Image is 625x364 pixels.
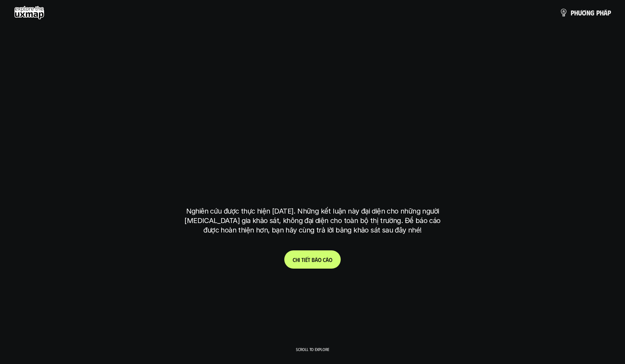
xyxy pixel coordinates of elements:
[318,256,321,263] span: o
[590,9,595,16] span: g
[185,114,441,143] h1: phạm vi công việc của
[315,256,318,263] span: á
[578,9,582,16] span: ư
[308,256,310,263] span: t
[586,9,590,16] span: n
[326,256,329,263] span: á
[323,256,326,263] span: c
[296,347,329,352] p: Scroll to explore
[574,9,578,16] span: h
[301,256,304,263] span: t
[607,9,611,16] span: p
[305,256,308,263] span: ế
[604,9,607,16] span: á
[299,256,300,263] span: i
[295,256,299,263] span: h
[600,9,604,16] span: h
[181,207,444,235] p: Nghiên cứu được thực hiện [DATE]. Những kết luận này đại diện cho những người [MEDICAL_DATA] gia ...
[571,9,574,16] span: p
[304,256,305,263] span: i
[188,169,437,199] h1: tại [GEOGRAPHIC_DATA]
[559,6,611,20] a: phươngpháp
[293,256,295,263] span: C
[288,97,342,105] h6: Kết quả nghiên cứu
[596,9,600,16] span: p
[284,250,341,269] a: Chitiếtbáocáo
[582,9,586,16] span: ơ
[329,256,332,263] span: o
[312,256,315,263] span: b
